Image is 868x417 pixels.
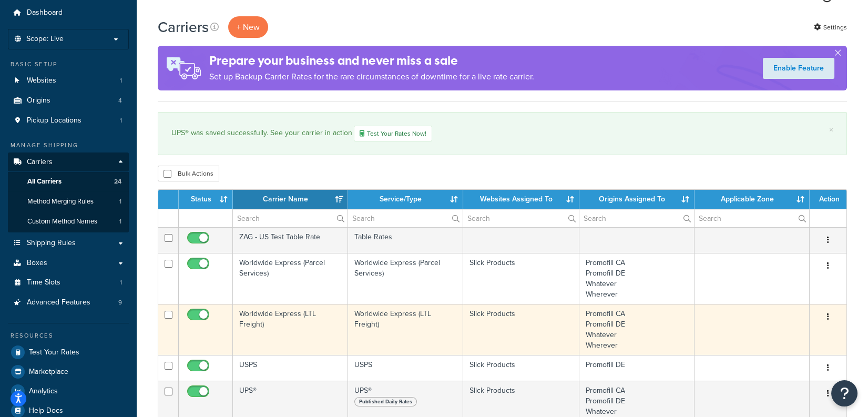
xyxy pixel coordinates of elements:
[29,348,79,357] span: Test Your Rates
[119,217,121,226] span: 1
[8,71,129,90] a: Websites 1
[233,304,348,355] td: Worldwide Express (LTL Freight)
[179,190,233,209] th: Status: activate to sort column ascending
[463,304,579,355] td: Slick Products
[8,111,129,130] a: Pickup Locations 1
[8,382,129,401] a: Analytics
[233,227,348,253] td: ZAG - US Test Table Rate
[27,116,81,125] span: Pickup Locations
[8,212,129,231] a: Custom Method Names 1
[114,177,121,186] span: 24
[158,17,209,37] h1: Carriers
[118,96,122,105] span: 4
[26,35,64,44] span: Scope: Live
[810,190,846,209] th: Action
[8,343,129,362] a: Test Your Rates
[8,91,129,110] li: Origins
[463,209,579,227] input: Search
[209,69,534,84] p: Set up Backup Carrier Rates for the rare circumstances of downtime for a live rate carrier.
[8,71,129,90] li: Websites
[8,172,129,191] li: All Carriers
[348,355,463,381] td: USPS
[118,298,122,307] span: 9
[8,111,129,130] li: Pickup Locations
[8,152,129,232] li: Carriers
[120,116,122,125] span: 1
[27,158,53,167] span: Carriers
[814,20,847,35] a: Settings
[829,126,833,134] a: ×
[27,217,97,226] span: Custom Method Names
[8,362,129,381] a: Marketplace
[27,197,94,206] span: Method Merging Rules
[579,304,695,355] td: Promofill CA Promofill DE Whatever Wherever
[463,355,579,381] td: Slick Products
[579,253,695,304] td: Promofill CA Promofill DE Whatever Wherever
[354,126,432,141] a: Test Your Rates Now!
[8,3,129,23] a: Dashboard
[233,355,348,381] td: USPS
[8,60,129,69] div: Basic Setup
[27,8,63,17] span: Dashboard
[27,259,47,268] span: Boxes
[228,16,268,38] button: + New
[120,278,122,287] span: 1
[27,96,50,105] span: Origins
[27,278,60,287] span: Time Slots
[29,368,68,377] span: Marketplace
[579,190,695,209] th: Origins Assigned To: activate to sort column ascending
[29,406,63,415] span: Help Docs
[695,190,810,209] th: Applicable Zone: activate to sort column ascending
[120,76,122,85] span: 1
[233,253,348,304] td: Worldwide Express (Parcel Services)
[348,190,463,209] th: Service/Type: activate to sort column ascending
[119,197,121,206] span: 1
[8,192,129,211] li: Method Merging Rules
[27,239,76,248] span: Shipping Rules
[8,293,129,312] a: Advanced Features 9
[158,46,209,90] img: ad-rules-rateshop-fe6ec290ccb7230408bd80ed9643f0289d75e0ffd9eb532fc0e269fcd187b520.png
[354,397,417,406] span: Published Daily Rates
[27,298,90,307] span: Advanced Features
[8,293,129,312] li: Advanced Features
[171,126,833,141] div: UPS® was saved successfully. See your carrier in action
[8,212,129,231] li: Custom Method Names
[158,166,219,181] button: Bulk Actions
[233,190,348,209] th: Carrier Name: activate to sort column ascending
[8,141,129,150] div: Manage Shipping
[8,172,129,191] a: All Carriers 24
[8,91,129,110] a: Origins 4
[348,304,463,355] td: Worldwide Express (LTL Freight)
[8,253,129,273] a: Boxes
[831,380,857,406] button: Open Resource Center
[27,76,56,85] span: Websites
[233,209,348,227] input: Search
[8,192,129,211] a: Method Merging Rules 1
[8,273,129,292] a: Time Slots 1
[8,273,129,292] li: Time Slots
[463,253,579,304] td: Slick Products
[27,177,62,186] span: All Carriers
[579,209,694,227] input: Search
[695,209,809,227] input: Search
[29,387,58,396] span: Analytics
[763,58,834,79] a: Enable Feature
[579,355,695,381] td: Promofill DE
[348,227,463,253] td: Table Rates
[8,152,129,172] a: Carriers
[348,253,463,304] td: Worldwide Express (Parcel Services)
[463,190,579,209] th: Websites Assigned To: activate to sort column ascending
[8,331,129,340] div: Resources
[8,233,129,253] a: Shipping Rules
[209,52,534,69] h4: Prepare your business and never miss a sale
[348,209,463,227] input: Search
